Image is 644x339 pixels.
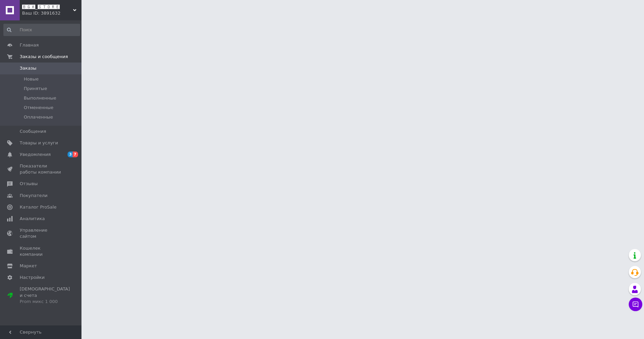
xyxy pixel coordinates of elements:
span: Отмененные [24,105,53,111]
span: Главная [20,42,39,48]
span: Показатели работы компании [20,163,63,175]
button: Чат с покупателем [629,298,642,311]
div: Ваш ID: 3891632 [22,10,81,16]
span: Отзывы [20,181,38,187]
span: Каталог ProSale [20,204,56,210]
span: 🅱🅶🅰_🆂🆃🅾🆁🅴 [22,4,73,10]
span: Новые [24,76,39,82]
span: Оплаченные [24,114,53,120]
span: Товары и услуги [20,140,58,146]
span: Маркет [20,263,37,269]
span: [DEMOGRAPHIC_DATA] и счета [20,286,70,305]
span: Уведомления [20,151,51,158]
span: 7 [73,151,78,157]
span: Аналитика [20,216,45,222]
span: 3 [68,151,73,157]
span: Выполненные [24,95,56,101]
span: Заказы [20,65,36,71]
span: Принятые [24,86,47,92]
span: Управление сайтом [20,227,63,239]
span: Заказы и сообщения [20,54,68,60]
span: Настройки [20,274,44,281]
span: Кошелек компании [20,245,63,257]
div: Prom микс 1 000 [20,299,70,305]
span: Сообщения [20,128,46,135]
input: Поиск [3,24,80,36]
span: Покупатели [20,193,48,199]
